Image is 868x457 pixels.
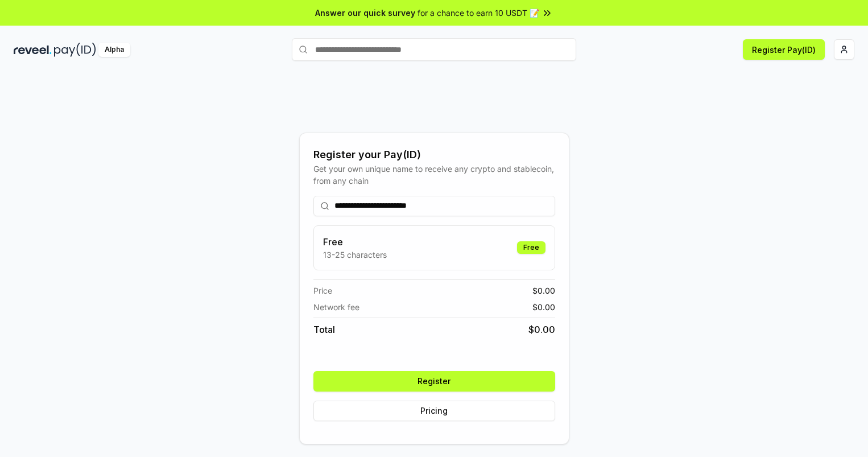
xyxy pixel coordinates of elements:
[532,285,555,297] span: $ 0.00
[313,301,359,313] span: Network fee
[313,147,555,163] div: Register your Pay(ID)
[418,7,539,19] span: for a chance to earn 10 USDT 📝
[323,235,387,249] h3: Free
[517,241,545,254] div: Free
[54,43,96,57] img: pay_id
[315,7,415,19] span: Answer our quick survey
[323,249,387,261] p: 13-25 characters
[313,323,335,336] span: Total
[313,285,332,297] span: Price
[528,323,555,336] span: $ 0.00
[743,39,825,60] button: Register Pay(ID)
[532,301,555,313] span: $ 0.00
[313,401,555,421] button: Pricing
[98,43,130,57] div: Alpha
[313,371,555,392] button: Register
[14,43,52,57] img: reveel_dark
[313,163,555,187] div: Get your own unique name to receive any crypto and stablecoin, from any chain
